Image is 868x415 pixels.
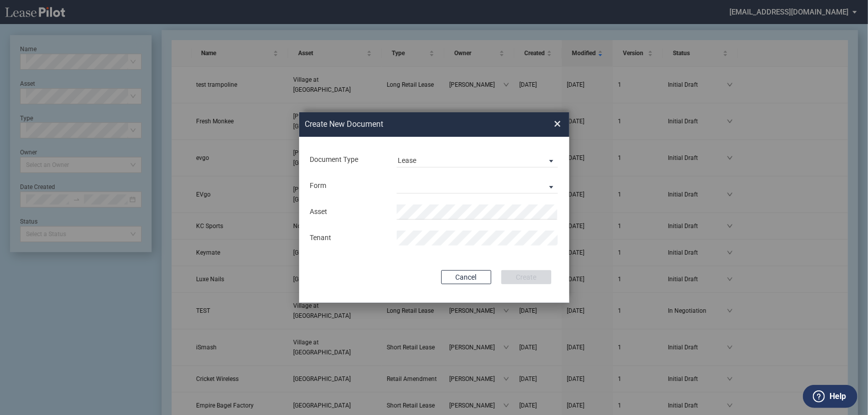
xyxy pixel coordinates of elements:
label: Help [829,390,846,403]
div: Lease [398,156,416,164]
h2: Create New Document [305,119,518,130]
div: Document Type [304,155,391,165]
div: Tenant [304,233,391,243]
md-dialog: Create New ... [299,112,569,303]
span: × [554,116,561,132]
div: Form [304,181,391,191]
div: Asset [304,207,391,217]
button: Cancel [441,270,491,284]
md-select: Lease Form [397,178,558,193]
button: Create [501,270,551,284]
md-select: Document Type: Lease [397,152,558,167]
